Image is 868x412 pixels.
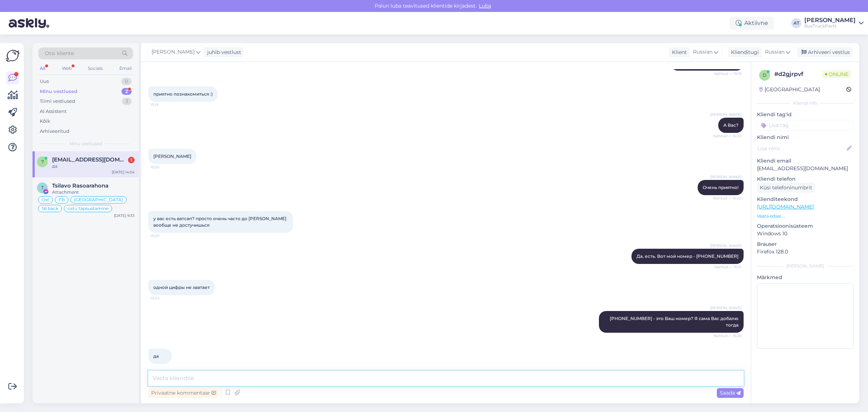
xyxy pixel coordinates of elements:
[713,196,741,201] span: Nähtud ✓ 15:20
[757,175,854,183] p: Kliendi telefon
[669,49,687,56] div: Klient
[757,157,854,165] p: Kliendi email
[40,118,50,125] div: Kõik
[74,198,123,202] span: [GEOGRAPHIC_DATA]
[757,213,854,219] p: Vaata edasi ...
[804,17,856,23] div: [PERSON_NAME]
[150,295,178,301] span: 15:24
[757,100,854,106] div: Kliendi info
[60,64,73,73] div: Web
[757,263,854,269] div: [PERSON_NAME]
[150,102,178,108] span: 15:19
[40,88,77,95] div: Minu vestlused
[791,18,801,28] div: AT
[38,64,47,73] div: All
[122,88,132,95] div: 2
[730,17,774,30] div: Aktiivne
[797,47,853,57] div: Arhiveeri vestlus
[759,86,820,93] div: [GEOGRAPHIC_DATA]
[128,157,135,163] div: 1
[757,230,854,237] p: Windows 10
[42,206,58,211] span: S6 back
[40,108,67,115] div: AI Assistent
[774,70,822,79] div: # d2gjrpvf
[610,316,740,328] span: [PHONE_NUMBER] - это Ваш номер? Я сама Вас добалю тогда
[41,159,44,164] span: 7
[757,248,854,256] p: Firefox 128.0
[114,213,135,218] div: [DATE] 9:33
[122,98,132,105] div: 3
[42,198,49,202] span: Ost
[69,140,102,147] span: Minu vestlused
[45,50,74,57] span: Otsi kliente
[150,164,178,170] span: 15:20
[86,64,104,73] div: Socials
[763,72,766,78] span: d
[118,64,133,73] div: Email
[757,274,854,281] p: Märkmed
[757,120,854,131] input: Lisa tag
[150,233,178,239] span: 15:20
[40,78,49,85] div: Uus
[757,196,854,203] p: Klienditeekond
[52,163,135,169] div: да
[720,390,741,396] span: Saada
[757,183,815,193] div: Küsi telefoninumbrit
[477,3,493,9] span: Luba
[153,353,159,359] span: да
[804,17,864,29] a: [PERSON_NAME]BusTruckParts
[757,203,814,210] a: [URL][DOMAIN_NAME]
[710,174,741,180] span: [PERSON_NAME]
[40,128,69,135] div: Arhiveeritud
[6,49,20,63] img: Askly Logo
[714,264,741,270] span: Nähtud ✓ 15:21
[52,189,135,196] div: Attachment
[713,133,741,139] span: Nähtud ✓ 15:20
[59,198,65,202] span: FB
[757,144,845,152] input: Lisa nimi
[153,154,191,159] span: [PERSON_NAME]
[693,48,712,56] span: Russian
[121,78,132,85] div: 0
[714,333,741,339] span: Nähtud ✓ 15:26
[723,122,739,128] span: А Вас?
[153,91,213,97] span: приятно познакомиться :)
[40,98,75,105] div: Tiimi vestlused
[757,165,854,172] p: [EMAIL_ADDRESS][DOMAIN_NAME]
[68,206,109,211] span: ostu täpsustamine
[757,111,854,118] p: Kliendi tag'id
[804,23,856,29] div: BusTruckParts
[153,216,288,228] span: у вас есть ватсап? просто очень часто до [PERSON_NAME] вообще не достучишься
[204,49,241,56] div: juhib vestlust
[52,156,127,163] span: 79040632663@mail.ru
[710,305,741,311] span: [PERSON_NAME]
[757,240,854,248] p: Brauser
[148,388,219,398] div: Privaatne kommentaar
[757,134,854,141] p: Kliendi nimi
[52,182,109,189] span: Tsilavo Rasoarahona
[41,185,44,190] span: T
[112,169,135,175] div: [DATE] 14:54
[703,185,739,190] span: Очень приятно!
[153,285,210,290] span: одной цифры не хватает
[822,70,851,78] span: Online
[714,71,741,76] span: Nähtud ✓ 15:19
[637,253,739,259] span: Да, есть. Вот мой номер - [PHONE_NUMBER]
[710,112,741,117] span: [PERSON_NAME]
[152,48,195,56] span: [PERSON_NAME]
[710,243,741,248] span: [PERSON_NAME]
[757,222,854,230] p: Operatsioonisüsteem
[765,48,784,56] span: Russian
[728,49,759,56] div: Klienditugi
